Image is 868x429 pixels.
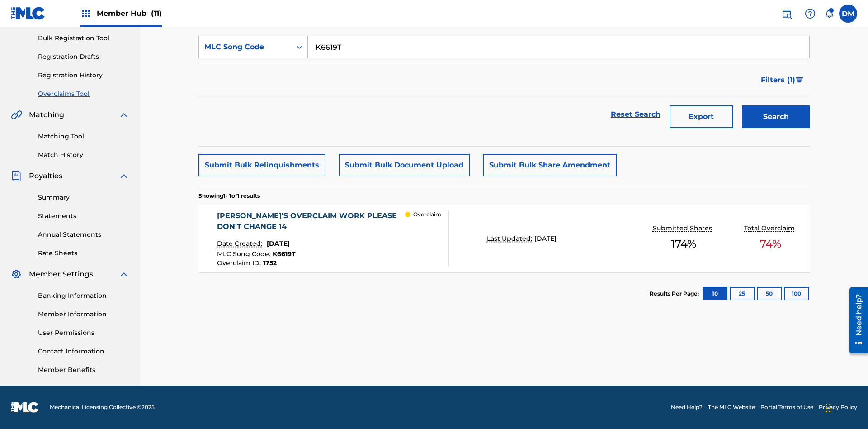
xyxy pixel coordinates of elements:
[38,248,129,258] a: Rate Sheets
[755,69,810,91] button: Filters (1)
[198,205,810,272] a: [PERSON_NAME]'S OVERCLAIM WORK PLEASE DON'T CHANGE 14Date Created:[DATE]MLC Song Code:K6619TOverc...
[801,5,819,23] div: Help
[38,33,129,43] a: Bulk Registration Tool
[650,290,701,298] p: Results Per Page:
[97,8,162,19] span: Member Hub
[38,310,129,319] a: Member Information
[742,105,810,128] button: Search
[263,259,277,267] span: 1752
[839,5,857,23] div: User Menu
[708,403,755,411] a: The MLC Website
[671,236,696,252] span: 174 %
[778,5,796,23] a: Public Search
[198,192,260,200] p: Showing 1 - 1 of 1 results
[843,284,868,358] iframe: Resource Center
[29,269,93,280] span: Member Settings
[118,110,129,120] img: expand
[38,52,129,62] a: Registration Drafts
[80,8,91,19] img: Top Rightsholders
[823,386,868,429] iframe: Chat Widget
[11,7,46,20] img: MLC Logo
[118,171,129,181] img: expand
[826,395,831,422] div: Drag
[151,9,162,18] span: (11)
[38,211,129,221] a: Statements
[38,347,129,356] a: Contact Information
[784,287,809,300] button: 100
[118,269,129,280] img: expand
[670,105,733,128] button: Export
[339,154,470,176] button: Submit Bulk Document Upload
[671,403,703,411] a: Need Help?
[11,402,39,413] img: logo
[11,171,22,181] img: Royalties
[11,269,22,280] img: Member Settings
[198,154,325,176] button: Submit Bulk Relinquishments
[805,8,816,19] img: help
[760,236,781,252] span: 74 %
[38,193,129,202] a: Summary
[781,8,792,19] img: search
[267,239,290,248] span: [DATE]
[29,171,62,181] span: Royalties
[11,110,22,120] img: Matching
[483,154,617,176] button: Submit Bulk Share Amendment
[217,259,263,267] span: Overclaim ID :
[38,89,129,99] a: Overclaims Tool
[757,287,782,300] button: 50
[38,150,129,160] a: Match History
[606,105,665,124] a: Reset Search
[198,36,810,133] form: Search Form
[825,9,834,18] div: Notifications
[487,234,534,243] p: Last Updated:
[204,42,286,52] div: MLC Song Code
[730,287,755,300] button: 25
[38,328,129,338] a: User Permissions
[744,224,797,233] p: Total Overclaim
[653,224,714,233] p: Submitted Shares
[50,403,155,411] span: Mechanical Licensing Collective © 2025
[38,132,129,141] a: Matching Tool
[273,250,296,258] span: K6619T
[796,77,803,83] img: filter
[760,403,813,411] a: Portal Terms of Use
[217,210,406,232] div: [PERSON_NAME]'S OVERCLAIM WORK PLEASE DON'T CHANGE 14
[38,71,129,80] a: Registration History
[534,234,557,243] span: [DATE]
[38,291,129,300] a: Banking Information
[29,110,64,120] span: Matching
[819,403,857,411] a: Privacy Policy
[413,210,441,219] p: Overclaim
[703,287,727,300] button: 10
[38,230,129,239] a: Annual Statements
[38,365,129,375] a: Member Benefits
[217,239,264,248] p: Date Created:
[217,250,273,258] span: MLC Song Code :
[761,75,795,86] span: Filters ( 1 )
